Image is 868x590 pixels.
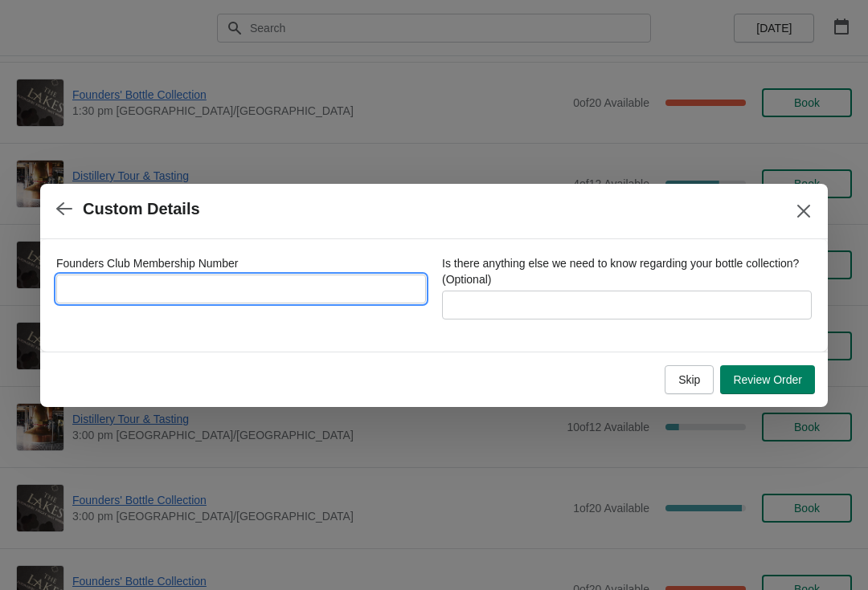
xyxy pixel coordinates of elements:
span: Skip [678,373,700,386]
span: Review Order [733,373,802,386]
h2: Custom Details [83,200,200,218]
button: Skip [665,365,714,394]
label: Is there anything else we need to know regarding your bottle collection? (Optional) [442,255,812,287]
button: Review Order [720,365,815,394]
label: Founders Club Membership Number [56,255,238,271]
button: Close [789,197,818,226]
